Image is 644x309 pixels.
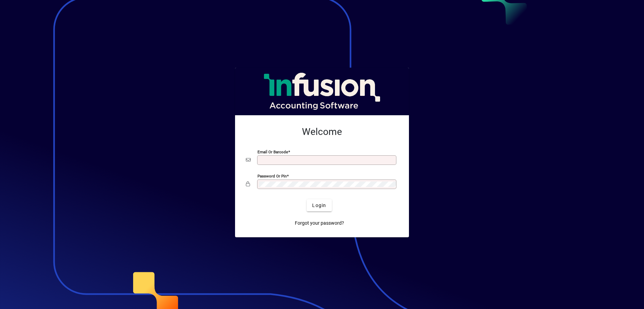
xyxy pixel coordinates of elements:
[295,220,344,227] span: Forgot your password?
[257,150,288,154] mat-label: Email or Barcode
[246,126,398,138] h2: Welcome
[292,217,347,229] a: Forgot your password?
[312,202,326,209] span: Login
[307,199,332,211] button: Login
[257,174,287,178] mat-label: Password or Pin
